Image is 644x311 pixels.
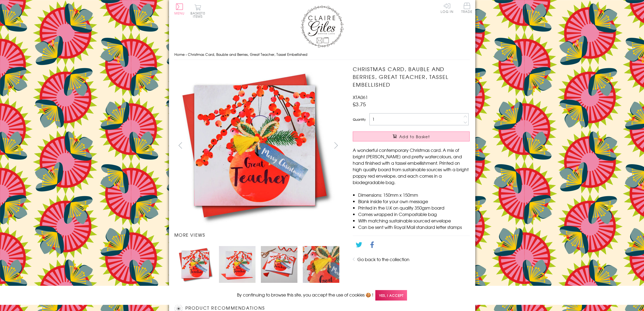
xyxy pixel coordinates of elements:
[342,65,503,226] img: Christmas Card, Bauble and Berries, Great Teacher, Tassel Embellished
[190,4,205,18] button: Basket0 items
[261,246,297,283] img: Christmas Card, Bauble and Berries, Great Teacher, Tassel Embellished
[174,243,342,285] ul: Carousel Pagination
[353,131,470,141] button: Add to Basket
[174,49,470,60] nav: breadcrumbs
[353,117,366,122] label: Quantity
[353,147,470,185] p: A wonderful contemporary Christmas card. A mix of bright [PERSON_NAME] and pretty watercolours, a...
[353,100,366,108] span: £3.75
[174,3,185,15] button: Menu
[330,139,342,151] button: next
[358,204,470,211] li: Printed in the U.K on quality 350gsm board
[174,52,185,57] a: Home
[174,139,186,151] button: prev
[188,52,307,57] span: Christmas Card, Bauble and Berries, Great Teacher, Tassel Embellished
[193,11,205,19] span: 0 items
[353,94,368,100] span: XTA061
[301,5,344,48] img: Claire Giles Greetings Cards
[358,192,470,198] li: Dimensions: 150mm x 150mm
[461,3,473,13] span: Trade
[358,211,470,217] li: Comes wrapped in Compostable bag
[174,243,216,285] li: Carousel Page 1 (Current Slide)
[300,243,342,285] li: Carousel Page 4
[258,243,300,285] li: Carousel Page 3
[399,134,430,139] span: Add to Basket
[303,246,339,283] img: Christmas Card, Bauble and Berries, Great Teacher, Tassel Embellished
[186,52,187,57] span: ›
[358,224,470,230] li: Can be sent with Royal Mail standard letter stamps
[358,198,470,204] li: Blank inside for your own message
[174,65,335,226] img: Christmas Card, Bauble and Berries, Great Teacher, Tassel Embellished
[375,290,407,301] span: Yes, I accept
[441,3,454,13] a: Log In
[358,217,470,224] li: With matching sustainable sourced envelope
[177,246,214,283] img: Christmas Card, Bauble and Berries, Great Teacher, Tassel Embellished
[219,246,256,283] img: Christmas Card, Bauble and Berries, Great Teacher, Tassel Embellished
[216,243,258,285] li: Carousel Page 2
[174,11,185,16] span: Menu
[353,65,470,88] h1: Christmas Card, Bauble and Berries, Great Teacher, Tassel Embellished
[461,3,473,14] a: Trade
[174,232,342,238] h3: More views
[357,256,409,262] a: Go back to the collection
